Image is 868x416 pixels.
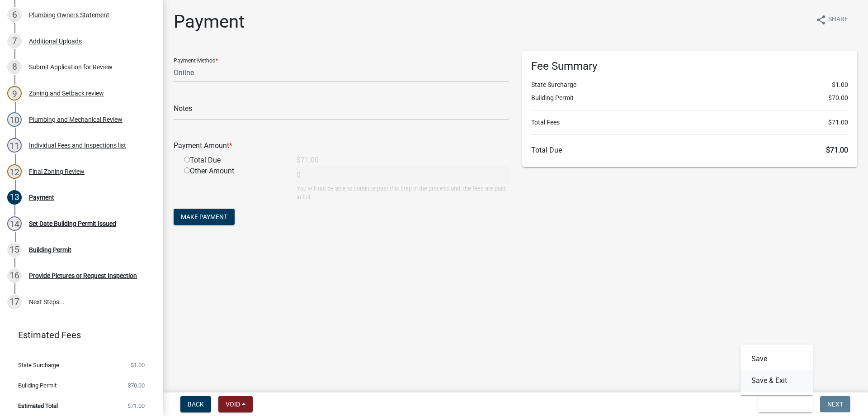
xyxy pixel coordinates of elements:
li: Total Fees [531,118,848,127]
div: Plumbing and Mechanical Review [29,116,123,123]
button: Next [820,396,850,412]
h6: Total Due [531,146,848,154]
div: 7 [7,34,22,48]
div: Save & Exit [741,344,813,395]
span: State Surcharge [18,362,59,368]
div: Provide Pictures or Request Inspection [29,273,137,279]
button: Save [741,348,813,370]
div: Payment Amount [167,140,515,151]
div: Set Date Building Permit Issued [29,220,116,227]
button: Back [180,396,211,412]
span: $1.00 [131,362,145,368]
span: Estimated Total [18,403,58,409]
div: 14 [7,216,22,231]
div: 10 [7,112,22,127]
div: Other Amount [177,166,290,201]
span: $1.00 [832,80,848,90]
div: Additional Uploads [29,38,82,44]
div: Individual Fees and Inspections list [29,142,126,148]
i: share [816,14,826,25]
div: Submit Application for Review [29,64,113,70]
div: 15 [7,243,22,257]
div: 9 [7,86,22,100]
div: 17 [7,295,22,309]
div: Total Due [177,155,290,166]
span: Make Payment [181,213,227,220]
span: Building Permit [18,383,57,388]
button: Void [218,396,253,412]
li: State Surcharge [531,80,848,90]
button: Save & Exit [758,396,813,412]
button: Save & Exit [741,370,813,392]
span: $71.00 [828,118,848,127]
span: $71.00 [826,146,848,154]
div: 13 [7,190,22,205]
h1: Payment [174,11,245,33]
span: $70.00 [127,383,145,388]
div: Final Zoning Review [29,168,85,175]
span: $71.00 [127,403,145,409]
div: Building Permit [29,247,71,253]
div: 12 [7,164,22,179]
span: Void [226,401,240,408]
div: Payment [29,194,54,201]
a: Estimated Fees [7,326,148,344]
span: Save & Exit [765,401,800,408]
div: 11 [7,138,22,153]
li: Building Permit [531,93,848,103]
span: Share [828,14,848,25]
button: shareShare [808,11,855,29]
div: Zoning and Setback review [29,90,104,96]
span: $70.00 [828,93,848,103]
div: Plumbing Owners Statement [29,12,109,18]
div: 6 [7,8,22,22]
div: 8 [7,60,22,74]
span: Next [827,401,843,408]
h6: Fee Summary [531,60,848,73]
div: 16 [7,268,22,283]
button: Make Payment [174,209,235,225]
span: Back [188,401,204,408]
